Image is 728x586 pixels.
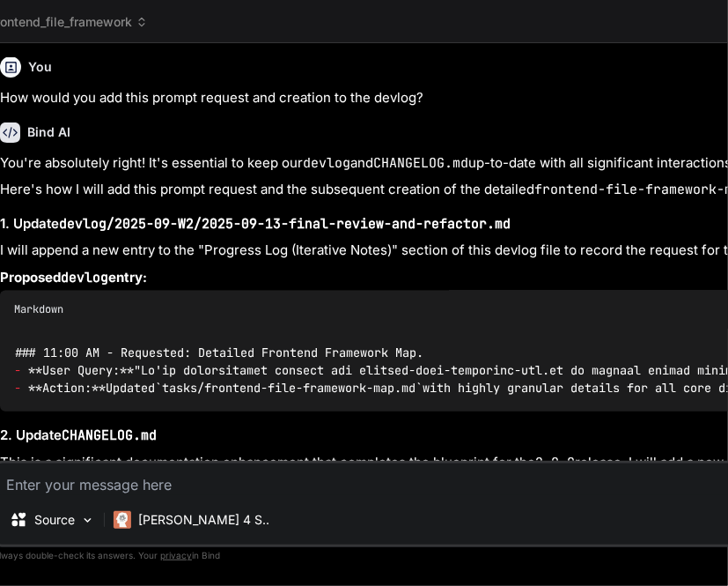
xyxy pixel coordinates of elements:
p: [PERSON_NAME] 4 S.. [138,511,269,529]
code: devlog [61,269,108,286]
code: devlog/2025-09-W2/2025-09-13-final-review-and-refactor.md [59,215,511,233]
h6: You [28,58,52,76]
p: Source [34,511,75,529]
span: privacy [160,550,192,560]
img: Pick Models [80,513,95,528]
span: - [14,362,21,378]
span: `tasks/frontend-file-framework-map.md` [155,381,423,397]
code: 2.0.0 [535,454,575,471]
span: Markdown [14,303,63,317]
code: CHANGELOG.md [62,427,157,444]
span: - [14,381,21,397]
h6: Bind AI [27,123,70,141]
img: Claude 4 Sonnet [114,511,131,529]
code: devlog [303,154,350,172]
code: CHANGELOG.md [373,154,468,172]
span: ### 11:00 AM - Requested: Detailed Frontend Framework Map. [15,345,423,360]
